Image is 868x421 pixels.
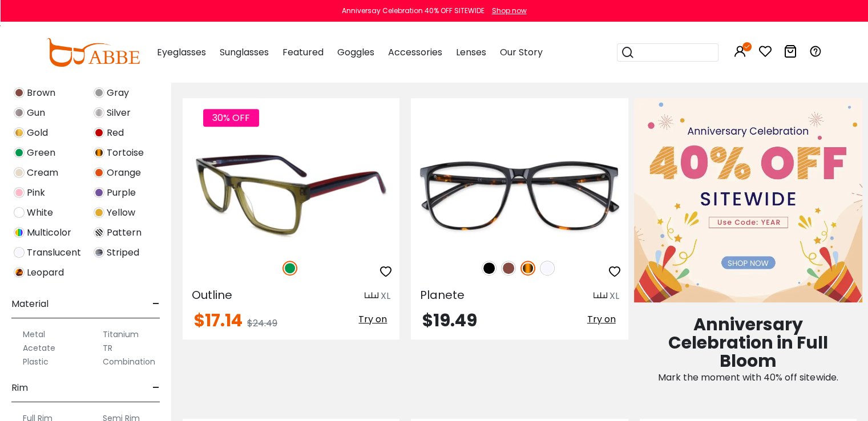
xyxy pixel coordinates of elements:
[27,266,64,280] span: Leopard
[584,312,619,327] button: Try on
[103,327,139,341] label: Titanium
[27,146,55,160] span: Green
[355,312,390,327] button: Try on
[94,147,104,158] img: Tortoise
[492,6,527,16] div: Shop now
[27,246,81,260] span: Translucent
[14,247,25,258] img: Translucent
[94,207,104,218] img: Yellow
[658,371,838,384] span: Mark the moment with 40% off sitewide.
[94,107,104,118] img: Silver
[587,313,616,326] span: Try on
[107,166,141,180] span: Orange
[342,6,485,16] div: Anniversay Celebration 40% OFF SITEWIDE
[381,289,390,303] div: XL
[152,290,160,318] span: -
[11,374,28,402] span: Rim
[486,6,527,15] a: Shop now
[14,147,25,158] img: Green
[183,139,399,248] img: Green Outline - Acetate ,Universal Bridge Fit
[420,287,465,303] span: Planete
[501,261,516,276] img: Brown
[203,109,259,127] span: 30% OFF
[103,341,112,355] label: TR
[14,227,25,238] img: Multicolor
[609,289,619,303] div: XL
[107,86,129,100] span: Gray
[220,46,269,59] span: Sunglasses
[14,267,25,278] img: Leopard
[94,127,104,138] img: Red
[247,317,277,330] span: $24.49
[594,292,607,300] img: size ruler
[103,355,155,369] label: Combination
[27,206,53,220] span: White
[540,261,555,276] img: Translucent
[107,126,124,140] span: Red
[337,46,374,59] span: Goggles
[14,187,25,198] img: Pink
[107,226,142,240] span: Pattern
[94,247,104,258] img: Striped
[107,186,136,200] span: Purple
[27,86,55,100] span: Brown
[282,261,297,276] img: Green
[14,107,25,118] img: Gun
[14,87,25,98] img: Brown
[94,187,104,198] img: Purple
[94,87,104,98] img: Gray
[157,46,206,59] span: Eyeglasses
[634,98,862,302] img: Anniversary Celebration
[358,313,387,326] span: Try on
[27,126,48,140] span: Gold
[23,327,45,341] label: Metal
[27,166,58,180] span: Cream
[107,106,131,120] span: Silver
[411,139,628,248] img: Tortoise Planete - TR ,Universal Bridge Fit
[482,261,496,276] img: Black
[500,46,543,59] span: Our Story
[23,355,49,369] label: Plastic
[107,206,135,220] span: Yellow
[456,46,486,59] span: Lenses
[27,106,45,120] span: Gun
[14,207,25,218] img: White
[46,38,140,67] img: abbeglasses.com
[192,287,232,303] span: Outline
[23,341,55,355] label: Acetate
[11,290,49,318] span: Material
[14,127,25,138] img: Gold
[365,292,378,300] img: size ruler
[422,308,477,333] span: $19.49
[14,167,25,178] img: Cream
[152,374,160,402] span: -
[107,246,139,260] span: Striped
[27,226,71,240] span: Multicolor
[107,146,144,160] span: Tortoise
[668,312,828,373] span: Anniversary Celebration in Full Bloom
[194,308,243,333] span: $17.14
[94,227,104,238] img: Pattern
[520,261,535,276] img: Tortoise
[282,46,324,59] span: Featured
[388,46,442,59] span: Accessories
[94,167,104,178] img: Orange
[27,186,45,200] span: Pink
